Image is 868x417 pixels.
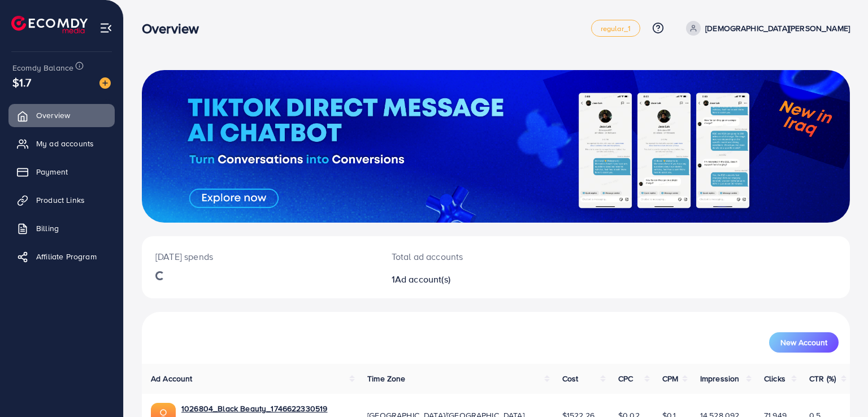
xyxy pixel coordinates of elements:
[769,332,839,353] button: New Account
[12,62,73,73] span: Ecomdy Balance
[36,194,85,206] span: Product Links
[36,251,97,262] span: Affiliate Program
[142,20,208,37] h3: Overview
[36,110,70,121] span: Overview
[181,403,327,414] a: 1026804_Black Beauty_1746622330519
[36,223,59,234] span: Billing
[367,373,405,384] span: Time Zone
[682,21,850,36] a: [DEMOGRAPHIC_DATA][PERSON_NAME]
[601,25,631,32] span: regular_1
[36,166,68,177] span: Payment
[8,217,115,240] a: Billing
[11,16,88,33] img: logo
[12,74,32,90] span: $1.7
[809,373,836,384] span: CTR (%)
[99,77,111,89] img: image
[8,245,115,268] a: Affiliate Program
[591,20,640,37] a: regular_1
[562,373,579,384] span: Cost
[99,21,112,34] img: menu
[662,373,678,384] span: CPM
[618,373,633,384] span: CPC
[780,338,827,346] span: New Account
[8,132,115,155] a: My ad accounts
[151,373,193,384] span: Ad Account
[392,274,541,285] h2: 1
[705,21,850,35] p: [DEMOGRAPHIC_DATA][PERSON_NAME]
[395,273,450,285] span: Ad account(s)
[8,160,115,183] a: Payment
[155,250,364,263] p: [DATE] spends
[764,373,785,384] span: Clicks
[8,104,115,127] a: Overview
[392,250,541,263] p: Total ad accounts
[8,189,115,211] a: Product Links
[36,138,94,149] span: My ad accounts
[700,373,740,384] span: Impression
